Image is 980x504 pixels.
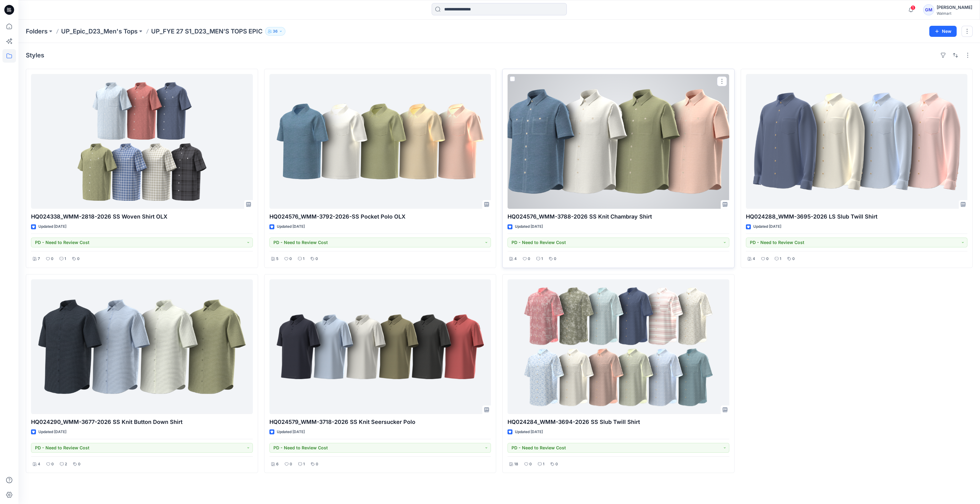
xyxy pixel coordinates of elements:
p: 1 [543,461,544,467]
p: 0 [78,461,80,467]
p: 0 [766,256,769,262]
p: UP_FYE 27 S1_D23_MEN’S TOPS EPIC [151,27,263,36]
p: Updated [DATE] [515,223,543,230]
p: 0 [529,461,532,467]
p: 0 [316,461,318,467]
p: Updated [DATE] [277,429,305,435]
p: Updated [DATE] [753,223,781,230]
p: HQ024579_WMM-3718-2026 SS Knit Seersucker Polo [269,418,491,426]
a: UP_Epic_D23_Men's Tops [61,27,138,36]
span: 1 [911,5,915,10]
h4: Styles [26,52,44,59]
p: Updated [DATE] [515,429,543,435]
p: HQ024290_WMM-3677-2026 SS Knit Button Down Shirt [31,418,253,426]
p: 0 [51,461,54,467]
p: 0 [290,461,292,467]
p: 0 [792,256,795,262]
p: 0 [289,256,292,262]
a: HQ024288_WMM-3695-2026 LS Slub Twill Shirt [746,74,968,209]
p: 0 [51,256,53,262]
p: 4 [514,256,517,262]
p: 4 [753,256,755,262]
a: HQ024576_WMM-3788-2026 SS Knit Chambray Shirt [508,74,729,209]
p: 6 [276,461,279,467]
p: HQ024284_WMM-3694-2026 SS Slub Twill Shirt [508,418,729,426]
p: 0 [555,461,558,467]
p: 4 [38,461,40,467]
a: HQ024579_WMM-3718-2026 SS Knit Seersucker Polo [269,279,491,414]
p: HQ024338_WMM-2818-2026 SS Woven Shirt OLX [31,212,253,221]
p: HQ024576_WMM-3788-2026 SS Knit Chambray Shirt [508,212,729,221]
div: Walmart [937,11,972,16]
p: 18 [514,461,518,467]
div: GM [923,4,934,15]
p: 1 [303,256,304,262]
p: 0 [554,256,556,262]
p: Updated [DATE] [38,429,66,435]
p: HQ024576_WMM-3792-2026-SS Pocket Polo OLX [269,212,491,221]
a: HQ024576_WMM-3792-2026-SS Pocket Polo OLX [269,74,491,209]
p: 0 [316,256,318,262]
p: 1 [303,461,305,467]
button: 36 [265,27,285,36]
p: 5 [276,256,278,262]
a: HQ024338_WMM-2818-2026 SS Woven Shirt OLX [31,74,253,209]
p: HQ024288_WMM-3695-2026 LS Slub Twill Shirt [746,212,968,221]
p: 1 [541,256,543,262]
p: 1 [65,256,66,262]
button: New [929,26,957,37]
p: 36 [273,28,278,35]
p: Updated [DATE] [277,223,305,230]
p: Updated [DATE] [38,223,66,230]
p: 0 [77,256,80,262]
p: 2 [65,461,67,467]
a: HQ024284_WMM-3694-2026 SS Slub Twill Shirt [508,279,729,414]
div: [PERSON_NAME] [937,4,972,11]
a: HQ024290_WMM-3677-2026 SS Knit Button Down Shirt [31,279,253,414]
p: 0 [528,256,530,262]
p: 1 [780,256,781,262]
a: Folders [26,27,48,36]
p: 7 [38,256,40,262]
